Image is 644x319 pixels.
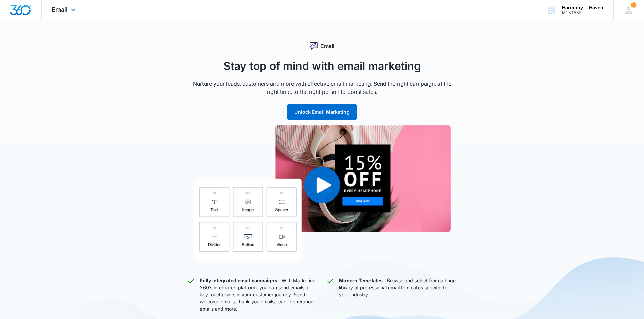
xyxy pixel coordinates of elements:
p: Browse and select from a huge library of professional email templates specific to your industry. [339,277,457,312]
strong: Fully integrated email campaigns - [200,277,280,283]
p: Nurture your leads, customers and more with effective email marketing. Send the right campaign, a... [187,80,457,96]
strong: Modern Templates - [339,277,386,283]
h1: Stay top of mind with email marketing [187,58,457,74]
div: account id [562,10,603,15]
a: Unlock Email Marketing [287,109,357,115]
div: Email [187,42,457,50]
div: account name [562,5,603,10]
img: Email [194,125,451,261]
button: Unlock Email Marketing [287,104,357,120]
p: With Marketing 360’s integrated platform, you can send emails at key touchpoints in your customer... [200,277,318,312]
div: notifications count [631,2,636,8]
span: 1 [631,2,636,8]
span: Email [52,6,68,13]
